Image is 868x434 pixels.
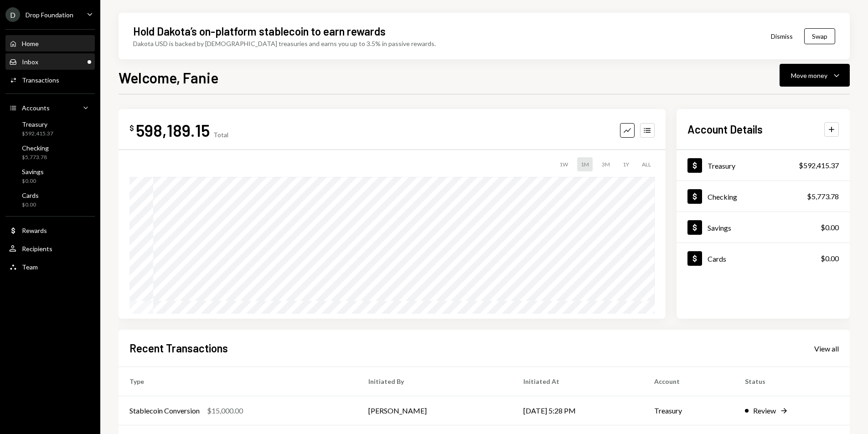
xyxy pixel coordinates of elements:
a: Checking$5,773.78 [677,181,850,212]
a: Home [5,35,95,52]
div: Savings [708,223,731,232]
div: Total [213,131,228,139]
div: Stablecoin Conversion [129,405,200,416]
div: 1W [556,157,572,171]
th: Initiated By [357,367,512,396]
th: Initiated At [512,367,643,396]
div: 1Y [619,157,633,171]
div: Move money [791,71,827,80]
th: Status [734,367,850,396]
div: Hold Dakota’s on-platform stablecoin to earn rewards [133,24,386,39]
div: D [5,7,20,22]
a: Team [5,258,95,275]
a: Treasury$592,415.37 [677,150,850,181]
div: 1M [577,157,593,171]
a: Inbox [5,53,95,70]
div: $5,773.78 [22,154,49,161]
div: $592,415.37 [22,130,53,138]
div: Transactions [22,76,59,84]
a: Transactions [5,72,95,88]
div: Checking [708,192,737,201]
td: [DATE] 5:28 PM [512,396,643,425]
div: Team [22,263,38,271]
th: Account [643,367,734,396]
a: View all [814,343,839,353]
td: [PERSON_NAME] [357,396,512,425]
div: $0.00 [821,253,839,264]
div: Dakota USD is backed by [DEMOGRAPHIC_DATA] treasuries and earns you up to 3.5% in passive rewards. [133,39,436,48]
a: Cards$0.00 [5,189,95,211]
div: Savings [22,168,44,176]
div: Cards [22,191,39,199]
div: Checking [22,144,49,152]
a: Rewards [5,222,95,238]
div: View all [814,344,839,353]
a: Cards$0.00 [677,243,850,274]
a: Recipients [5,240,95,257]
th: Type [119,367,357,396]
div: Drop Foundation [26,11,73,19]
div: Accounts [22,104,50,112]
td: Treasury [643,396,734,425]
h2: Account Details [687,122,763,137]
div: $15,000.00 [207,405,243,416]
div: Home [22,40,39,47]
div: $592,415.37 [799,160,839,171]
div: Treasury [22,120,53,128]
div: Review [753,405,776,416]
button: Move money [780,64,850,87]
div: Recipients [22,245,52,253]
button: Dismiss [759,26,804,47]
h1: Welcome, Fanie [119,68,218,87]
div: Rewards [22,227,47,234]
div: $0.00 [821,222,839,233]
div: Treasury [708,161,735,170]
div: $ [129,124,134,133]
div: $0.00 [22,177,44,185]
div: Cards [708,254,726,263]
a: Treasury$592,415.37 [5,118,95,139]
a: Accounts [5,99,95,116]
a: Checking$5,773.78 [5,141,95,163]
a: Savings$0.00 [677,212,850,243]
a: Savings$0.00 [5,165,95,187]
div: 598,189.15 [136,120,210,140]
div: $5,773.78 [807,191,839,202]
div: 3M [598,157,614,171]
div: Inbox [22,58,38,66]
button: Swap [804,28,835,44]
div: $0.00 [22,201,39,209]
div: ALL [638,157,655,171]
h2: Recent Transactions [129,341,228,356]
